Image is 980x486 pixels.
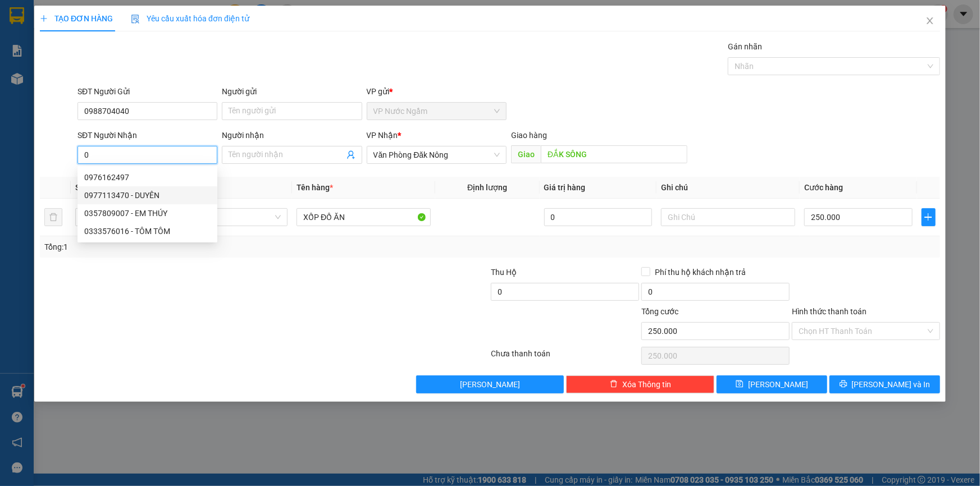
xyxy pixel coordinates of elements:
th: Ghi chú [657,177,800,199]
span: VP Nước Ngầm [373,103,500,120]
span: [PERSON_NAME] [460,378,520,391]
div: 0977113470 - DUYÊN [84,189,211,201]
span: [PERSON_NAME] [748,378,808,391]
input: 0 [544,208,653,226]
span: SL [75,183,84,192]
button: delete [44,208,62,226]
div: 0977113470 - DUYÊN [78,186,217,204]
span: save [736,380,744,389]
span: Xóa Thông tin [622,378,671,391]
div: 0357809007 - EM THÚY [78,204,217,222]
h2: GUIB159L [6,80,90,99]
img: logo.jpg [6,17,39,73]
span: close [926,16,935,25]
div: Chưa thanh toán [490,347,641,367]
span: Tổng cước [641,307,678,316]
div: VP gửi [367,85,507,98]
span: Văn Phòng Đăk Nông [373,146,500,163]
span: [PERSON_NAME] và In [852,378,931,391]
input: VD: Bàn, Ghế [297,208,431,226]
img: icon [131,15,140,24]
label: Gán nhãn [728,42,762,51]
div: 0357809007 - EM THÚY [84,207,211,219]
div: Tổng: 1 [44,241,379,253]
span: Bất kỳ [160,209,281,226]
b: [DOMAIN_NAME] [150,9,271,27]
span: Cước hàng [804,183,843,192]
span: printer [840,380,847,389]
button: plus [922,208,936,226]
span: Giá trị hàng [544,183,586,192]
span: user-add [347,150,355,159]
div: Người gửi [222,85,362,98]
span: Phí thu hộ khách nhận trả [650,266,750,278]
input: Dọc đường [541,145,687,163]
input: Ghi Chú [661,208,795,226]
button: [PERSON_NAME] [416,375,564,393]
button: deleteXóa Thông tin [566,375,714,393]
h2: VP Nhận: Văn Phòng Đăk Nông [59,80,271,186]
label: Hình thức thanh toán [792,307,867,316]
div: 0333576016 - TÔM TÔM [84,225,211,237]
div: 0333576016 - TÔM TÔM [78,222,217,240]
button: save[PERSON_NAME] [717,375,827,393]
span: Giao [511,145,541,163]
b: Nhà xe Thiên Trung [45,9,101,77]
span: VP Nhận [367,131,398,140]
span: plus [40,15,48,22]
div: 0976162497 [84,171,211,184]
span: Giao hàng [511,131,547,140]
div: 0976162497 [78,168,217,186]
button: Close [914,6,946,37]
span: delete [610,380,618,389]
span: Định lượng [467,183,507,192]
span: plus [922,213,935,222]
span: Tên hàng [297,183,333,192]
div: SĐT Người Nhận [78,129,217,141]
span: Thu Hộ [491,268,517,277]
span: TẠO ĐƠN HÀNG [40,14,113,23]
div: SĐT Người Gửi [78,85,217,98]
button: printer[PERSON_NAME] và In [829,375,940,393]
div: Người nhận [222,129,362,141]
span: Yêu cầu xuất hóa đơn điện tử [131,14,249,23]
